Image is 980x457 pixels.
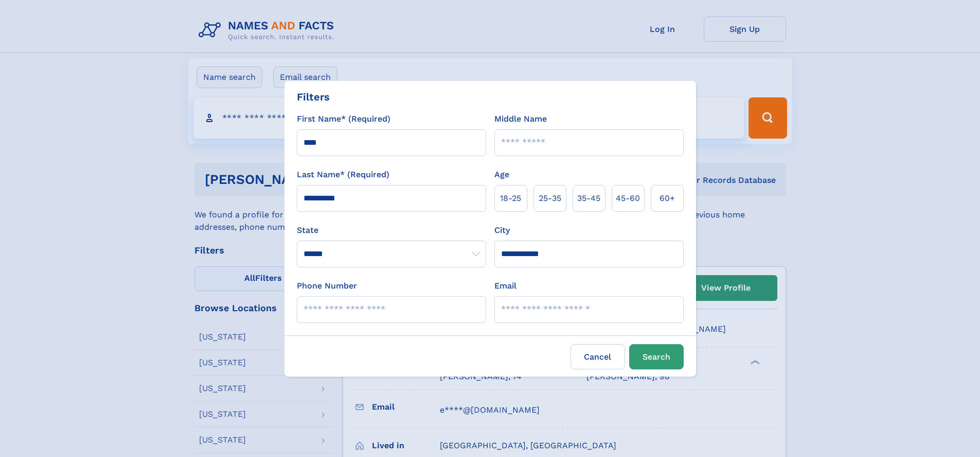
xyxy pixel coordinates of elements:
[500,192,521,205] span: 18‑25
[539,192,561,205] span: 25‑35
[494,224,510,236] label: City
[297,113,390,125] label: First Name* (Required)
[494,280,516,292] label: Email
[494,113,547,125] label: Middle Name
[297,89,330,105] div: Filters
[571,344,625,369] label: Cancel
[660,192,675,205] span: 60+
[494,168,509,181] label: Age
[629,344,684,369] button: Search
[616,192,640,205] span: 45‑60
[577,192,600,205] span: 35‑45
[297,168,389,181] label: Last Name* (Required)
[297,280,357,292] label: Phone Number
[297,224,486,236] label: State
